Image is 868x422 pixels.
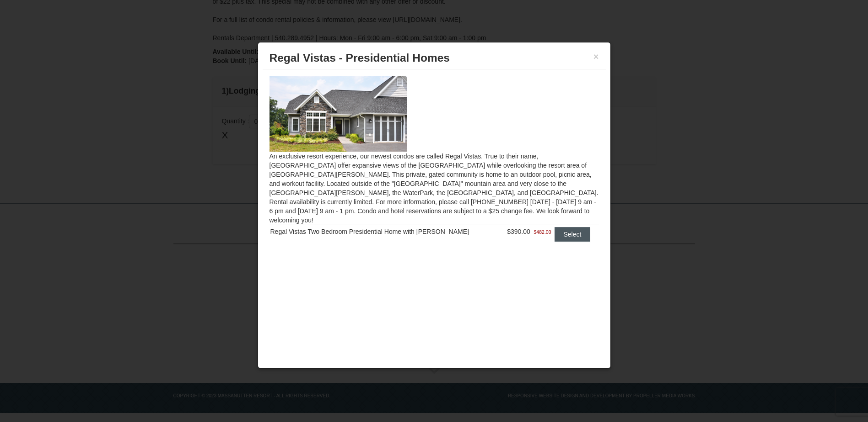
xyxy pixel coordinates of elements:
[263,69,606,259] div: An exclusive resort experience, our newest condos are called Regal Vistas. True to their name, [G...
[270,76,407,151] img: 19218991-1-902409a9.jpg
[270,227,499,236] div: Regal Vistas Two Bedroom Presidential Home with [PERSON_NAME]
[534,227,551,237] span: $482.00
[270,52,450,64] span: Regal Vistas - Presidential Homes
[593,52,599,61] button: ×
[507,228,530,235] span: $390.00
[555,227,591,242] button: Select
